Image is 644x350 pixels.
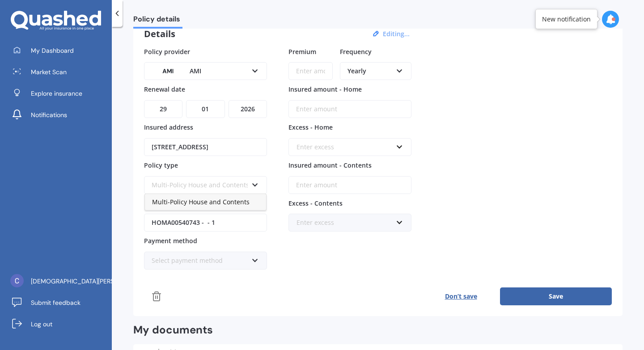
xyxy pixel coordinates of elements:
[542,15,591,24] div: New notification
[288,198,343,207] span: Excess - Contents
[10,274,24,287] img: ACg8ocL-pw7k4HqfKikNJSAwHcgK9KRkmAUKB01jidPwpDtoj6Gphg=s96-c
[144,138,267,156] input: Enter address
[288,176,411,194] input: Enter amount
[7,84,112,102] a: Explore insurance
[144,85,185,93] span: Renewal date
[288,161,372,169] span: Insured amount - Contents
[152,256,248,266] div: Select payment method
[380,30,412,38] button: Editing...
[288,47,316,55] span: Premium
[31,110,67,119] span: Notifications
[7,42,112,59] a: My Dashboard
[347,66,392,76] div: Yearly
[7,63,112,81] a: Market Scan
[133,15,182,27] span: Policy details
[7,106,112,124] a: Notifications
[144,161,178,169] span: Policy type
[7,294,112,312] a: Submit feedback
[31,89,82,98] span: Explore insurance
[340,47,372,55] span: Frequency
[297,218,393,228] div: Enter excess
[152,65,185,77] img: AMI-text-1.webp
[144,123,193,131] span: Insured address
[133,323,213,337] h2: My documents
[500,287,612,305] button: Save
[288,85,362,93] span: Insured amount - Home
[152,66,248,76] div: AMI
[288,62,333,80] input: Enter amount
[144,214,267,232] input: Enter policy number
[144,236,197,245] span: Payment method
[31,298,80,307] span: Submit feedback
[144,47,190,55] span: Policy provider
[31,67,67,76] span: Market Scan
[31,277,147,286] span: [DEMOGRAPHIC_DATA][PERSON_NAME]
[152,198,250,206] span: Multi-Policy House and Contents
[144,198,188,207] span: Policy number
[297,142,393,152] div: Enter excess
[31,46,74,55] span: My Dashboard
[152,180,248,190] div: Multi-Policy House and Contents
[31,320,52,329] span: Log out
[7,315,112,333] a: Log out
[144,28,175,40] h3: Details
[422,287,500,305] button: Don’t save
[7,272,112,290] a: [DEMOGRAPHIC_DATA][PERSON_NAME]
[288,123,333,131] span: Excess - Home
[288,100,411,118] input: Enter amount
